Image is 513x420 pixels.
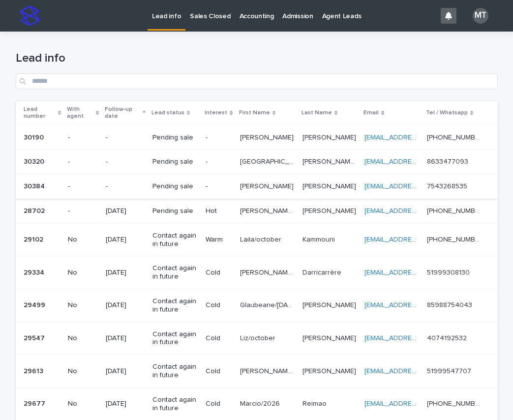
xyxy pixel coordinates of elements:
p: Liz/october [240,332,277,343]
p: 8633477093 [427,156,470,166]
p: Laila/october [240,234,283,244]
p: First Name [239,107,270,118]
p: 28702 [24,205,47,215]
p: 7543268535 [427,180,469,191]
tr: 3032030320 --Pending sale-[GEOGRAPHIC_DATA][GEOGRAPHIC_DATA] [PERSON_NAME] [PERSON_NAME] Dos [PER... [16,150,498,175]
p: Kammouni [302,234,337,244]
a: [EMAIL_ADDRESS][DOMAIN_NAME] [364,236,476,243]
p: 4074192532 [427,332,469,343]
p: Cold [206,367,232,376]
p: - [106,158,145,166]
p: No [68,334,98,343]
tr: 2933429334 No[DATE]Contact again in futureCold[PERSON_NAME]/[DATE][PERSON_NAME]/[DATE] Darricarrè... [16,256,498,289]
p: - [68,207,98,215]
a: [EMAIL_ADDRESS][DOMAIN_NAME] [364,183,476,190]
p: Hot [206,207,232,215]
p: 29547 [24,332,47,343]
input: Search [16,73,498,89]
a: [EMAIL_ADDRESS][DOMAIN_NAME] [364,158,476,165]
a: [EMAIL_ADDRESS][DOMAIN_NAME] [364,368,476,375]
tr: 3038430384 --Pending sale-[PERSON_NAME][PERSON_NAME] [PERSON_NAME][PERSON_NAME] [EMAIL_ADDRESS][D... [16,175,498,199]
p: 85988754043 [427,299,474,310]
p: - [68,182,98,191]
p: Last Name [302,107,332,118]
p: [PERSON_NAME] [240,132,296,142]
img: stacker-logo-s-only.png [20,6,39,26]
p: [DATE] [106,367,145,376]
p: +55 11 987509095 [427,234,483,244]
p: - [68,134,98,142]
p: Contact again in future [152,297,198,314]
p: Contact again in future [152,232,198,248]
p: - [206,134,232,142]
p: [DATE] [106,400,145,408]
p: No [68,301,98,310]
p: 30320 [24,156,46,166]
a: [EMAIL_ADDRESS][DOMAIN_NAME] [364,400,476,407]
p: Glaubeane/[DATE] [240,299,297,310]
p: [PERSON_NAME] [PERSON_NAME]/Dec [240,205,297,215]
p: Contact again in future [152,363,198,380]
p: Follow-up date [105,104,140,122]
p: 29102 [24,234,45,244]
p: Email [363,107,379,118]
p: No [68,269,98,277]
p: Cold [206,269,232,277]
p: Lead status [151,107,184,118]
p: Warm [206,236,232,244]
p: [DATE] [106,334,145,343]
tr: 2954729547 No[DATE]Contact again in futureColdLiz/octoberLiz/october [PERSON_NAME][PERSON_NAME] [... [16,322,498,355]
tr: 2870228702 -[DATE]Pending saleHot[PERSON_NAME] [PERSON_NAME]/Dec[PERSON_NAME] [PERSON_NAME]/Dec [... [16,199,498,223]
p: With agent [67,104,93,122]
p: Cold [206,334,232,343]
p: 29334 [24,267,46,277]
p: Tel / Whatsapp [426,107,468,118]
p: [PERSON_NAME] [302,180,358,191]
p: 29677 [24,398,47,408]
p: [PHONE_NUMBER] [427,132,483,142]
p: - [106,182,145,191]
a: [EMAIL_ADDRESS][DOMAIN_NAME] [364,208,476,214]
p: Marcio/2026 [240,398,282,408]
p: Interest [205,107,227,118]
p: 29499 [24,299,47,310]
p: Contact again in future [152,330,198,347]
a: [EMAIL_ADDRESS][DOMAIN_NAME] [364,302,476,309]
p: [DATE] [106,269,145,277]
p: [PERSON_NAME] [302,205,358,215]
p: Yamada Loureiro Dos Reys [302,156,359,166]
p: - [106,134,145,142]
p: Cold [206,301,232,310]
p: [DATE] [106,236,145,244]
tr: 2961329613 No[DATE]Contact again in futureCold[PERSON_NAME]/[DATE][PERSON_NAME]/[DATE] [PERSON_NA... [16,355,498,388]
p: Contact again in future [152,264,198,281]
p: Pending sale [152,207,198,215]
p: [DATE] [106,301,145,310]
p: Darricarrère [302,267,343,277]
p: Lead number [24,104,56,122]
a: [EMAIL_ADDRESS][DOMAIN_NAME] [364,134,476,141]
p: Bernhard Paradeda [302,365,358,376]
p: 29613 [24,365,45,376]
tr: 3019030190 --Pending sale-[PERSON_NAME][PERSON_NAME] [PERSON_NAME][PERSON_NAME] [EMAIL_ADDRESS][D... [16,125,498,150]
div: MT [473,8,488,24]
p: Reimao [302,398,329,408]
p: 51999547707 [427,365,473,376]
p: 51999308130 [427,267,472,277]
p: [DATE] [106,207,145,215]
p: - [68,158,98,166]
p: [GEOGRAPHIC_DATA] [240,156,297,166]
p: - [206,158,232,166]
a: [EMAIL_ADDRESS][DOMAIN_NAME] [364,335,476,342]
p: No [68,367,98,376]
a: [EMAIL_ADDRESS][DOMAIN_NAME] [364,269,476,276]
h1: Lead info [16,51,498,66]
p: Pending sale [152,158,198,166]
p: [PERSON_NAME]/[DATE] [240,365,297,376]
p: Pending sale [152,182,198,191]
tr: 2910229102 No[DATE]Contact again in futureWarmLaila/octoberLaila/october KammouniKammouni [EMAIL_... [16,223,498,256]
p: No [68,400,98,408]
tr: 2949929499 No[DATE]Contact again in futureColdGlaubeane/[DATE]Glaubeane/[DATE] [PERSON_NAME][PERS... [16,289,498,322]
p: [PERSON_NAME] [302,299,358,310]
p: [PHONE_NUMBER] [427,398,483,408]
